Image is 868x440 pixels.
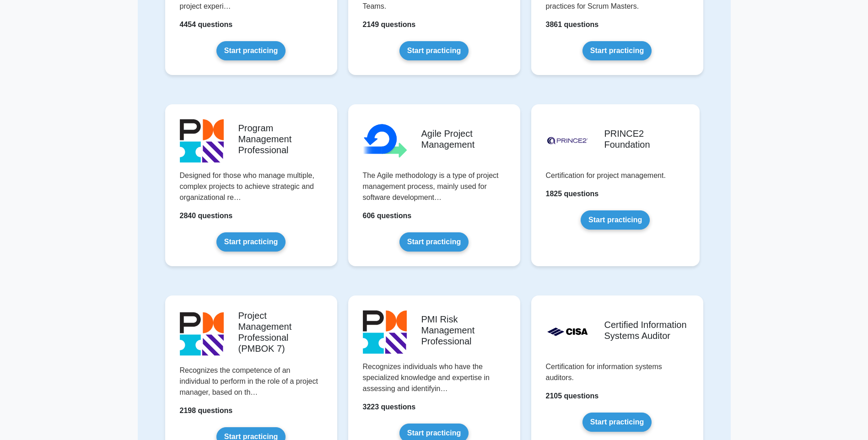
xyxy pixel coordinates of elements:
[399,232,469,252] a: Start practicing
[216,41,286,60] a: Start practicing
[581,210,650,230] a: Start practicing
[582,41,652,60] a: Start practicing
[399,41,469,60] a: Start practicing
[216,232,286,252] a: Start practicing
[582,413,652,432] a: Start practicing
